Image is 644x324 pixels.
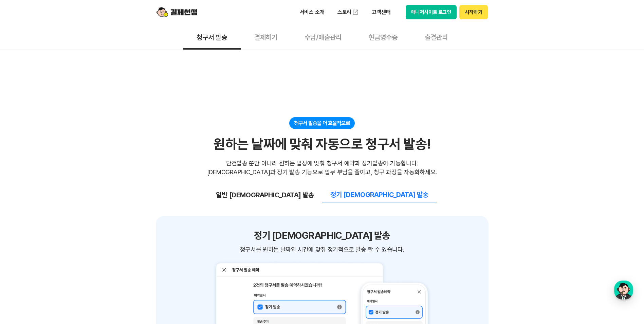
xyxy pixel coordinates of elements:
[2,215,45,232] a: 홈
[367,6,395,18] p: 고객센터
[291,24,355,50] button: 수납/매출관리
[88,215,130,232] a: 설정
[157,6,197,19] img: logo
[45,215,88,232] a: 대화
[459,5,487,19] button: 시작하기
[289,117,355,129] div: 청구서 발송을 더 효율적으로
[355,24,411,50] button: 현금영수증
[295,6,329,18] p: 서비스 소개
[411,24,461,50] button: 출결관리
[406,5,457,19] button: 매니저사이트 로그인
[62,226,70,231] span: 대화
[21,226,25,231] span: 홈
[241,24,291,50] button: 결제하기
[254,230,390,241] h3: 정기 [DEMOGRAPHIC_DATA] 발송
[183,24,241,50] button: 청구서 발송
[240,245,404,254] span: 청구서를 원하는 날짜와 시간에 맞춰 정기적으로 발송 할 수 있습니다.
[105,226,113,231] span: 설정
[322,187,437,202] button: 정기 [DEMOGRAPHIC_DATA] 발송
[333,5,364,19] a: 스토리
[214,136,430,152] div: 원하는 날짜에 맞춰 자동으로 청구서 발송!
[207,159,437,177] div: 단건발송 뿐만 아니라 원하는 일정에 맞춰 청구서 예약과 정기발송이 가능합니다. [DEMOGRAPHIC_DATA]과 정기 발송 기능으로 업무 부담을 줄이고, 청구 과정을 자동화...
[352,9,359,16] img: 외부 도메인 오픈
[208,188,322,202] button: 일반 [DEMOGRAPHIC_DATA] 발송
